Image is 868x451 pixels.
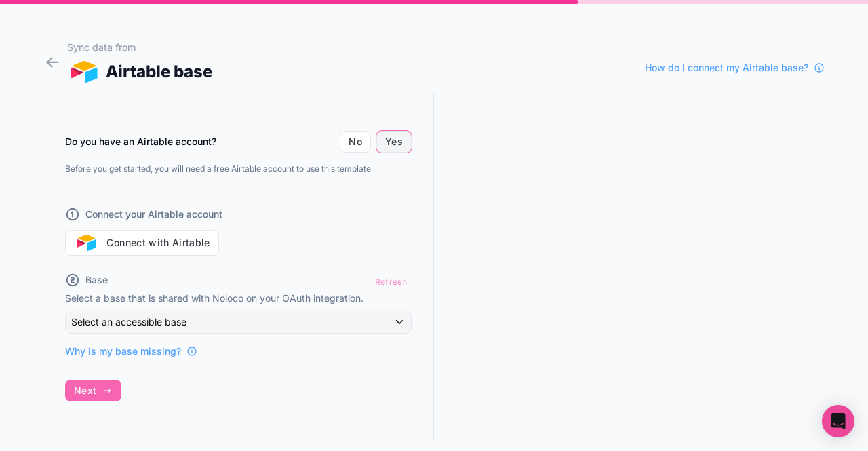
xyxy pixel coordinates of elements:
button: Connect with Airtable [65,230,219,256]
span: Connect your Airtable account [85,208,222,221]
span: Why is my base missing? [65,345,181,358]
p: Before you get started, you will need a free Airtable account to use this template [65,163,412,174]
img: Airtable logo [74,235,98,251]
label: Do you have an Airtable account? [65,135,216,149]
span: Base [85,273,108,287]
button: Yes [376,131,412,153]
a: How do I connect my Airtable base? [645,61,825,75]
h1: Sync data from [67,41,212,54]
span: How do I connect my Airtable base? [645,61,808,75]
span: Select an accessible base [71,316,186,328]
div: Airtable base [67,60,212,84]
div: Open Intercom Messenger [822,405,854,437]
a: Why is my base missing? [65,345,197,358]
button: Select an accessible base [65,311,412,334]
button: No [340,131,371,153]
p: Select a base that is shared with Noloco on your OAuth integration. [65,292,412,305]
img: AIRTABLE [67,61,100,83]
